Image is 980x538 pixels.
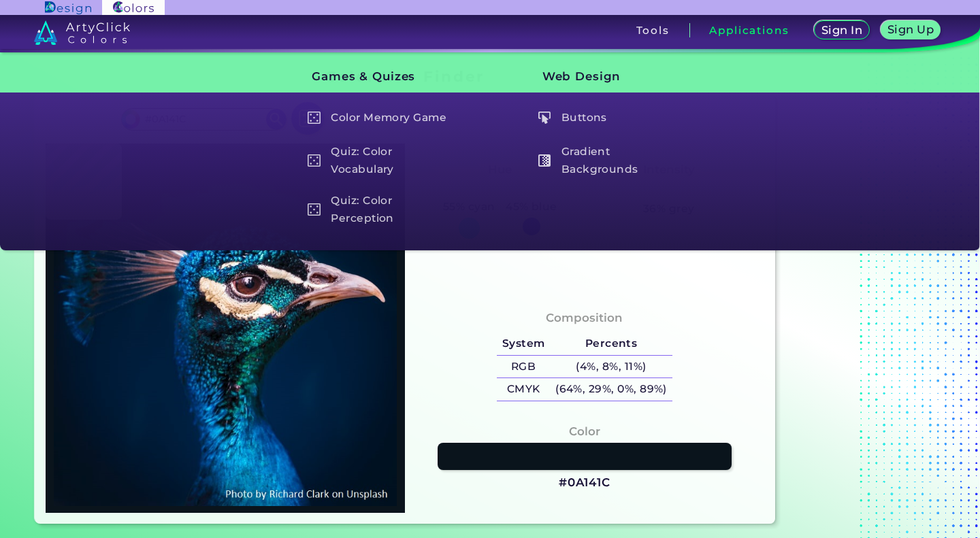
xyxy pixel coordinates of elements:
h4: Color [569,422,600,441]
img: logo_artyclick_colors_white.svg [34,20,130,45]
h3: Web Design [519,60,691,94]
h5: Quiz: Color Vocabulary [301,141,459,180]
h5: RGB [497,356,550,378]
a: Quiz: Color Vocabulary [300,141,461,180]
h3: #0A141C [559,475,610,491]
h5: CMYK [497,378,550,401]
h5: Sign Up [889,24,932,35]
a: Buttons [530,105,691,131]
img: icon_gradient_white.svg [538,154,551,167]
h5: Gradient Backgrounds [532,141,690,180]
img: icon_click_button_white.svg [538,112,551,124]
img: icon_game_white.svg [308,203,321,216]
a: Quiz: Color Perception [300,190,461,229]
h5: (4%, 8%, 11%) [550,356,672,378]
h4: Composition [546,308,623,328]
img: icon_game_white.svg [308,112,321,124]
a: Sign In [817,22,866,39]
h5: Buttons [532,105,690,131]
h3: Tools [636,25,670,35]
a: Color Memory Game [300,105,461,131]
h5: System [497,333,550,355]
h5: Quiz: Color Perception [301,190,459,229]
h5: (64%, 29%, 0%, 89%) [550,378,672,401]
h5: Sign In [823,25,860,35]
h5: Percents [550,333,672,355]
h5: Color Memory Game [301,105,459,131]
img: icon_game_white.svg [308,154,321,167]
a: Sign Up [883,22,937,39]
img: ArtyClick Design logo [45,1,91,14]
h3: Applications [709,25,789,35]
a: Gradient Backgrounds [530,141,691,180]
img: img_pavlin.jpg [52,150,398,506]
h3: Games & Quizes [289,60,461,94]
